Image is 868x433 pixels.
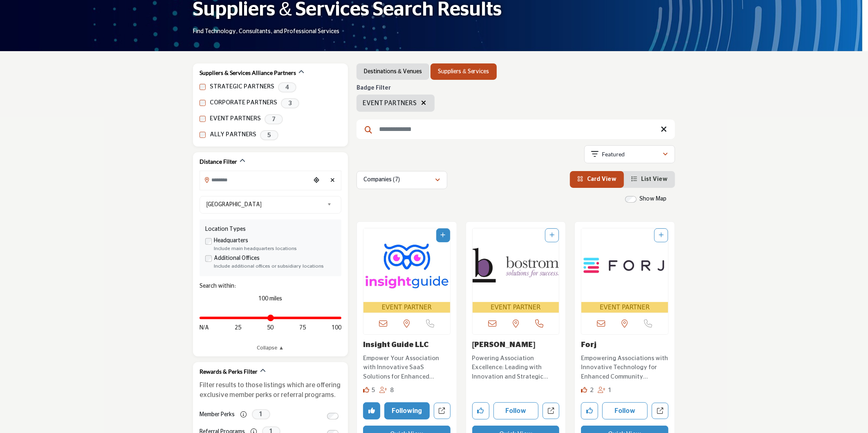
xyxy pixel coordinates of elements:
span: 3 [281,98,299,108]
button: Following [384,402,430,419]
span: 100 [332,324,341,332]
label: CORPORATE PARTNERS [210,98,277,108]
h2: Suppliers & Services Alliance Partners [200,69,296,77]
label: STRATEGIC PARTNERS [210,82,274,92]
h3: Forj [581,341,668,350]
h3: Insight Guide LLC [363,341,451,350]
p: Companies (7) [363,176,400,184]
a: Open Listing in new tab [363,228,450,313]
span: 7 [265,114,283,124]
span: 8 [390,387,394,393]
h3: Bostrom [472,341,560,350]
a: Open Listing in new tab [473,228,559,313]
a: Forj [581,341,597,349]
button: Follow [493,402,539,419]
p: Powering Association Excellence: Leading with Innovation and Strategic Insight This pioneering co... [472,354,560,382]
span: EVENT PARTNER [583,303,666,312]
a: Suppliers & Services [438,68,489,76]
div: Include main headquarters locations [214,245,336,253]
p: Featured [602,150,625,158]
p: Empower Your Association with Innovative SaaS Solutions for Enhanced Engagement and Revenue Growt... [363,354,451,382]
span: 2 [590,387,594,393]
a: Open forj in new tab [652,403,668,419]
label: Member Perks [200,408,235,422]
p: Filter results to those listings which are offering exclusive member perks or referral programs. [200,380,341,400]
a: Open insight-guide in new tab [434,403,451,419]
a: Empowering Associations with Innovative Technology for Enhanced Community Engagement This pioneer... [581,352,668,382]
a: View List [631,176,668,182]
div: Clear search location [327,172,339,189]
a: Insight Guide LLC [363,341,428,349]
a: Powering Association Excellence: Leading with Innovation and Strategic Insight This pioneering co... [472,352,560,382]
input: EVENT PARTNERS checkbox [200,116,206,122]
input: ALLY PARTNERS checkbox [200,132,206,138]
span: 100 miles [259,296,283,302]
a: Collapse ▲ [200,344,341,352]
a: Add To List [441,232,446,238]
img: Forj [581,228,668,302]
label: ALLY PARTNERS [210,130,256,140]
label: Headquarters [214,237,248,245]
span: EVENT PARTNER [474,303,558,312]
i: Likes [581,387,587,393]
img: Bostrom [473,228,559,302]
a: Destinations & Venues [364,68,422,76]
label: EVENT PARTNERS [210,114,261,124]
img: Insight Guide LLC [363,228,450,302]
div: Choose your current location [310,172,323,189]
input: Search Location [200,172,310,188]
span: List View [641,176,668,182]
span: 1 [252,409,270,419]
input: Search Keyword [357,120,675,139]
a: Add To List [659,232,664,238]
h6: Badge Filter [357,85,435,92]
button: Follow [602,402,648,419]
span: N/A [200,324,209,332]
span: 1 [608,387,612,393]
div: Search within: [200,282,341,291]
span: 25 [235,324,241,332]
span: EVENT PARTNERS [363,98,417,108]
div: Include additional offices or subsidiary locations [214,263,336,270]
span: 50 [267,324,274,332]
button: Companies (7) [357,171,447,189]
i: Likes [363,387,369,393]
a: Open bostrom in new tab [543,403,559,419]
span: 5 [260,130,278,140]
div: Location Types [205,225,336,234]
p: Find Technology, Consultants, and Professional Services [193,28,339,36]
div: Followers [598,386,612,395]
button: Like company [581,402,598,419]
li: Card View [570,171,624,188]
a: Open Listing in new tab [581,228,668,313]
span: 4 [278,82,296,92]
li: List View [624,171,675,188]
span: 5 [372,387,376,393]
label: Show Map [639,195,666,203]
span: Card View [587,176,617,182]
p: Empowering Associations with Innovative Technology for Enhanced Community Engagement This pioneer... [581,354,668,382]
input: CORPORATE PARTNERS checkbox [200,100,206,106]
input: STRATEGIC PARTNERS checkbox [200,84,206,90]
span: EVENT PARTNER [365,303,449,312]
h2: Distance Filter [200,158,237,166]
label: Additional Offices [214,254,260,263]
h2: Rewards & Perks Filter [200,368,258,376]
span: 75 [299,324,306,332]
input: Switch to Member Perks [327,413,339,419]
button: Featured [584,145,675,163]
button: Remove Like button [363,402,380,419]
div: Followers [380,386,394,395]
a: Add To List [550,232,554,238]
a: Empower Your Association with Innovative SaaS Solutions for Enhanced Engagement and Revenue Growt... [363,352,451,382]
a: View Card [577,176,617,182]
a: [PERSON_NAME] [472,341,536,349]
button: Like company [472,402,489,419]
span: [GEOGRAPHIC_DATA] [206,200,324,210]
